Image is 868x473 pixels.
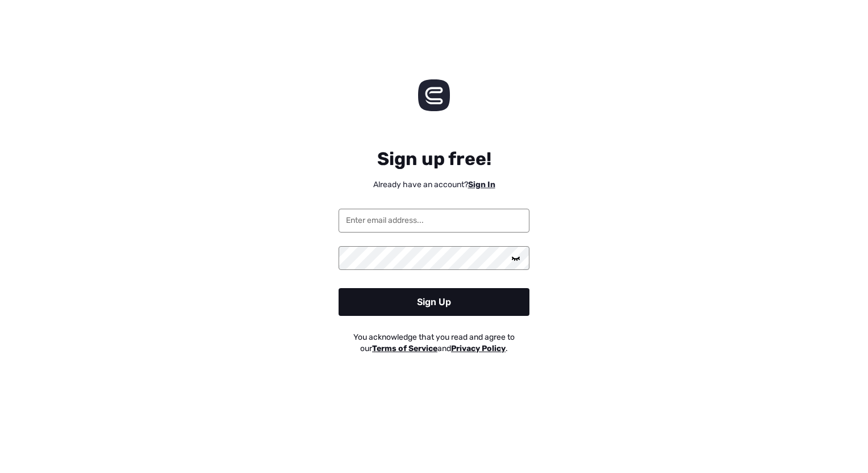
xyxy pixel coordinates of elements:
[468,180,495,189] a: Sign In
[418,79,450,111] img: Codeless logo
[451,344,506,353] u: Privacy Policy
[339,327,529,354] div: You acknowledge that you read and agree to our and .
[339,209,529,233] input: Enter email address...
[372,344,437,353] u: Terms of Service
[339,288,529,316] div: Sign Up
